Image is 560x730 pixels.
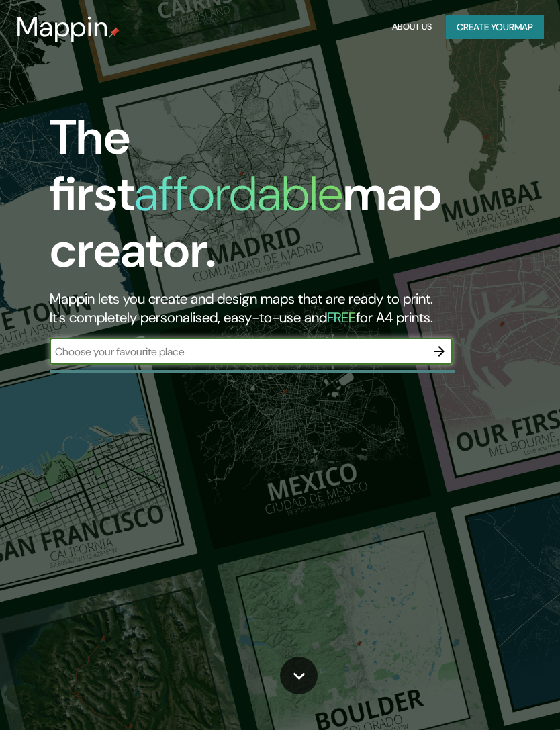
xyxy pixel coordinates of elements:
input: Choose your favourite place [50,344,426,359]
h1: The first map creator. [50,109,498,289]
img: mappin-pin [109,27,120,38]
h1: affordable [134,163,343,225]
h3: Mappin [16,11,109,43]
h2: Mappin lets you create and design maps that are ready to print. It's completely personalised, eas... [50,289,498,327]
button: About Us [389,15,435,40]
button: Create yourmap [446,15,544,40]
h5: FREE [327,308,356,327]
